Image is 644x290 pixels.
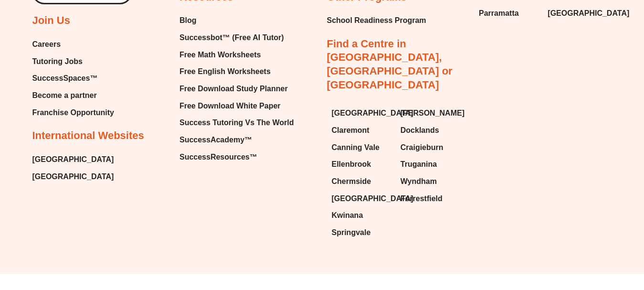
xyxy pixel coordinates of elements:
[332,226,391,240] a: Springvale
[401,106,465,120] span: [PERSON_NAME]
[100,1,115,14] span: of ⁨0⁩
[179,150,257,164] span: SuccessResources™
[179,48,294,62] a: Free Math Worksheets
[479,6,538,21] a: Parramatta
[32,88,114,103] a: Become a partner
[32,54,82,69] span: Tutoring Jobs
[401,157,460,172] a: Truganina
[548,6,607,21] a: [GEOGRAPHIC_DATA]
[401,123,460,138] a: Docklands
[401,106,460,120] a: [PERSON_NAME]
[332,140,380,155] span: Canning Vale
[179,31,294,45] a: Successbot™ (Free AI Tutor)
[179,13,197,28] span: Blog
[179,133,252,147] span: SuccessAcademy™
[179,133,294,147] a: SuccessAcademy™
[332,192,391,206] a: [GEOGRAPHIC_DATA]
[332,174,371,189] span: Chermside
[332,174,391,189] a: Chermside
[332,123,391,138] a: Claremont
[179,13,294,28] a: Blog
[179,116,294,130] a: Success Tutoring Vs The World
[401,192,443,206] span: Forrestfield
[57,1,71,14] span: of ⁨0⁩
[332,192,413,206] span: [GEOGRAPHIC_DATA]
[401,174,437,189] span: Wyndham
[32,106,114,120] a: Franchise Opportunity
[327,38,453,91] a: Find a Centre in [GEOGRAPHIC_DATA], [GEOGRAPHIC_DATA] or [GEOGRAPHIC_DATA]
[32,14,70,28] h2: Join Us
[548,6,629,21] span: [GEOGRAPHIC_DATA]
[332,157,391,172] a: Ellenbrook
[332,157,371,172] span: Ellenbrook
[179,82,294,96] a: Free Download Study Planner
[179,99,281,113] span: Free Download White Paper
[270,1,284,14] button: Add or edit images
[32,129,144,143] h2: International Websites
[243,1,257,14] button: Text
[401,123,439,138] span: Docklands
[327,13,426,28] a: School Readiness Program
[179,82,288,96] span: Free Download Study Planner
[32,71,97,86] span: SuccessSpaces™
[179,31,284,45] span: Successbot™ (Free AI Tutor)
[32,37,61,52] span: Careers
[179,150,294,164] a: SuccessResources™
[479,6,519,21] span: Parramatta
[32,37,114,52] a: Careers
[32,54,114,69] a: Tutoring Jobs
[401,140,460,155] a: Craigieburn
[332,106,413,120] span: [GEOGRAPHIC_DATA]
[179,99,294,113] a: Free Download White Paper
[32,71,114,86] a: SuccessSpaces™
[332,208,391,223] a: Kwinana
[32,170,114,184] a: [GEOGRAPHIC_DATA]
[179,64,294,79] a: Free English Worksheets
[332,208,363,223] span: Kwinana
[401,157,437,172] span: Truganina
[332,123,370,138] span: Claremont
[332,226,371,240] span: Springvale
[32,152,114,167] a: [GEOGRAPHIC_DATA]
[179,48,261,62] span: Free Math Worksheets
[257,1,270,14] button: Draw
[332,140,391,155] a: Canning Vale
[401,174,460,189] a: Wyndham
[32,88,96,103] span: Become a partner
[401,192,460,206] a: Forrestfield
[401,140,443,155] span: Craigieburn
[332,106,391,120] a: [GEOGRAPHIC_DATA]
[179,64,271,79] span: Free English Worksheets
[596,244,644,290] iframe: Chat Widget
